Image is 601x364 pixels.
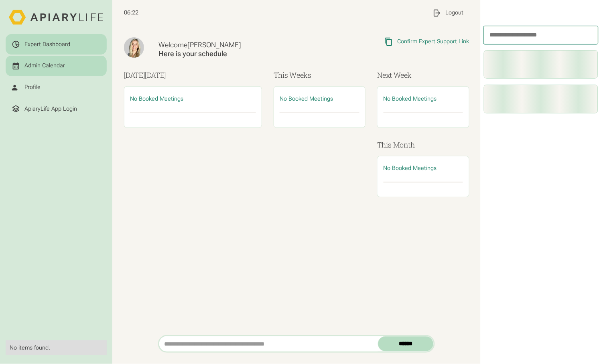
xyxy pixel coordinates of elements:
[445,9,463,16] div: Logout
[145,70,166,80] span: [DATE]
[24,41,70,48] div: Expert Dashboard
[24,105,77,113] div: ApiaryLife App Login
[158,40,313,49] div: Welcome
[6,34,106,54] a: Expert Dashboard
[427,3,469,23] a: Logout
[384,95,437,102] span: No Booked Meetings
[6,99,106,119] a: ApiaryLife App Login
[130,95,183,102] span: No Booked Meetings
[398,38,469,45] div: Confirm Expert Support Link
[6,77,106,97] a: Profile
[280,95,333,102] span: No Booked Meetings
[6,56,106,76] a: Admin Calendar
[377,70,469,81] h3: Next Week
[158,49,313,58] div: Here is your schedule
[124,70,262,81] h3: [DATE]
[187,40,241,49] span: [PERSON_NAME]
[274,70,366,81] h3: This Weeks
[10,344,102,352] div: No items found.
[377,140,469,150] h3: This Month
[384,165,437,172] span: No Booked Meetings
[24,84,41,91] div: Profile
[24,62,65,69] div: Admin Calendar
[124,9,138,16] span: 06:22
